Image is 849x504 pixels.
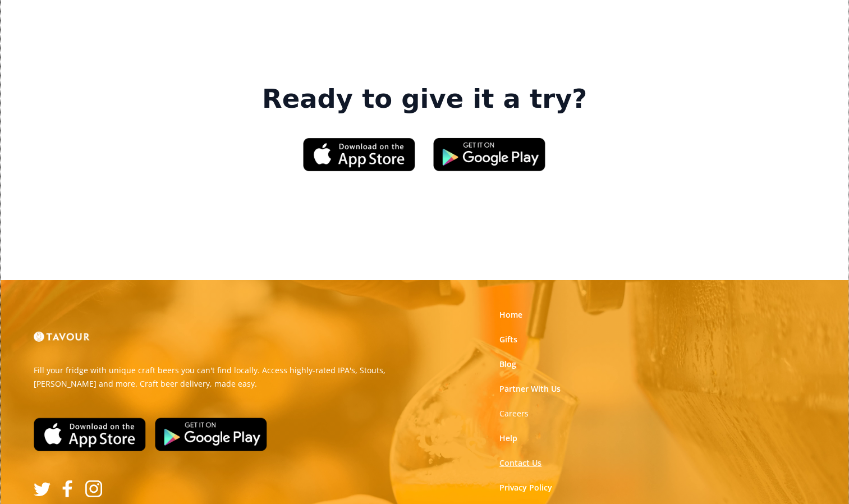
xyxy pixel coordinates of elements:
a: Careers [499,408,529,419]
a: Help [499,433,517,444]
p: Fill your fridge with unique craft beers you can't find locally. Access highly-rated IPA's, Stout... [34,364,416,391]
a: Partner With Us [499,383,561,395]
a: Contact Us [499,457,541,469]
strong: Careers [499,408,529,419]
strong: Ready to give it a try? [262,84,587,115]
a: Gifts [499,334,517,345]
a: Blog [499,359,516,370]
a: Privacy Policy [499,482,552,493]
a: Home [499,309,522,320]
